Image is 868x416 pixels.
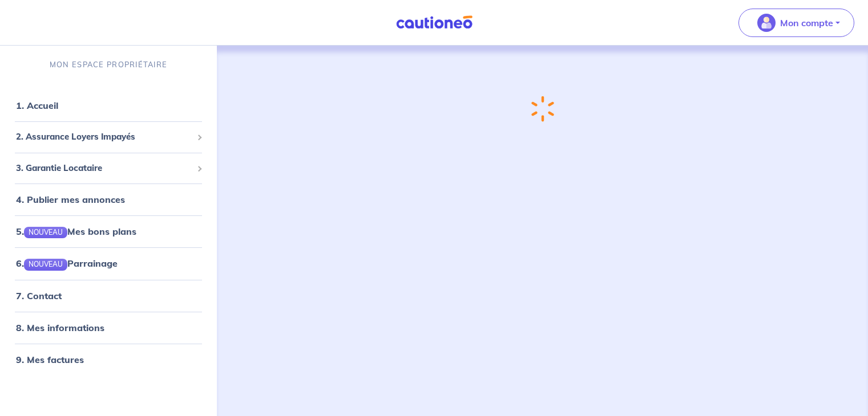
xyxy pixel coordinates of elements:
[5,220,212,243] div: 5.NOUVEAUMes bons plans
[5,94,212,117] div: 1. Accueil
[16,290,62,301] a: 7. Contact
[16,258,118,269] a: 6.NOUVEAUParrainage
[5,348,212,371] div: 9. Mes factures
[16,162,192,175] span: 3. Garantie Locataire
[757,14,776,32] img: illu_account_valid_menu.svg
[16,194,125,205] a: 4. Publier mes annonces
[16,100,58,111] a: 1. Accueil
[5,126,212,148] div: 2. Assurance Loyers Impayés
[780,16,833,30] p: Mon compte
[5,157,212,180] div: 3. Garantie Locataire
[5,252,212,275] div: 6.NOUVEAUParrainage
[5,188,212,211] div: 4. Publier mes annonces
[391,15,477,30] img: Cautioneo
[531,96,554,122] img: loading-spinner
[16,130,192,144] span: 2. Assurance Loyers Impayés
[738,9,854,37] button: illu_account_valid_menu.svgMon compte
[16,322,104,333] a: 8. Mes informations
[50,59,167,70] p: MON ESPACE PROPRIÉTAIRE
[16,354,84,365] a: 9. Mes factures
[16,226,136,237] a: 5.NOUVEAUMes bons plans
[5,284,212,307] div: 7. Contact
[5,316,212,339] div: 8. Mes informations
